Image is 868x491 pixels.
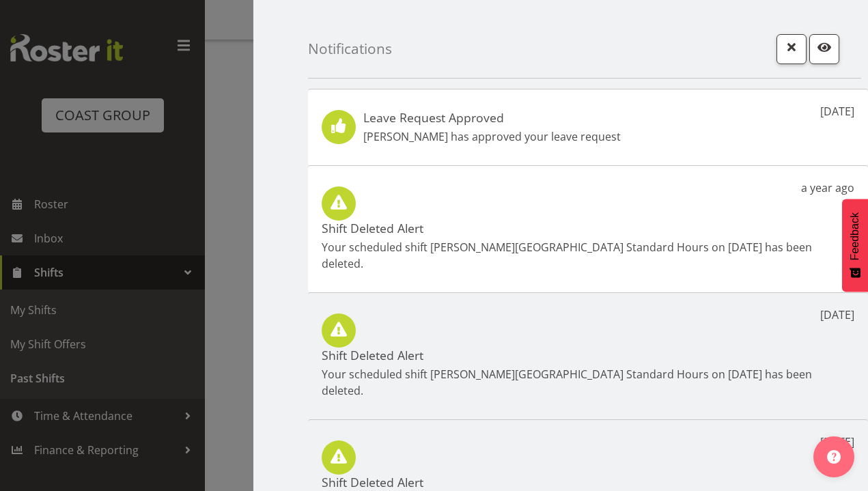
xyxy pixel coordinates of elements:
p: Your scheduled shift [PERSON_NAME][GEOGRAPHIC_DATA] Standard Hours on [DATE] has been deleted. [322,366,854,399]
h5: Shift Deleted Alert [322,221,854,236]
span: Feedback [849,212,861,260]
img: help-xxl-2.png [827,450,841,464]
p: Your scheduled shift [PERSON_NAME][GEOGRAPHIC_DATA] Standard Hours on [DATE] has been deleted. [322,239,854,272]
h5: Leave Request Approved [363,110,621,125]
button: Feedback - Show survey [842,199,868,292]
h4: Notifications [308,41,392,57]
p: a year ago [801,180,854,196]
p: [DATE] [820,307,854,323]
button: Mark as read [809,34,839,64]
h5: Shift Deleted Alert [322,475,854,490]
p: [DATE] [820,103,854,120]
h5: Shift Deleted Alert [322,348,854,363]
p: [PERSON_NAME] has approved your leave request [363,128,621,145]
button: Close [776,34,807,64]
